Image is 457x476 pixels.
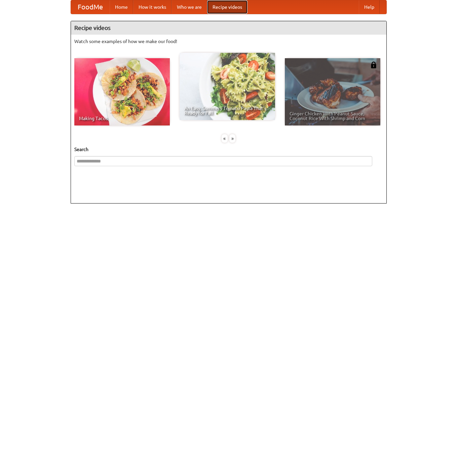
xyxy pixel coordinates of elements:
a: Help [359,0,380,14]
div: « [222,134,228,143]
span: An Easy, Summery Tomato Pasta That's Ready for Fall [184,106,270,115]
span: Making Tacos [79,116,165,121]
a: Making Tacos [74,58,170,125]
a: FoodMe [71,0,110,14]
a: An Easy, Summery Tomato Pasta That's Ready for Fall [180,53,275,120]
h5: Search [74,146,383,153]
p: Watch some examples of how we make our food! [74,38,383,45]
h4: Recipe videos [71,21,386,35]
img: 483408.png [370,62,377,68]
a: Who we are [172,0,207,14]
a: Home [110,0,133,14]
a: How it works [133,0,172,14]
div: » [229,134,235,143]
a: Recipe videos [207,0,247,14]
